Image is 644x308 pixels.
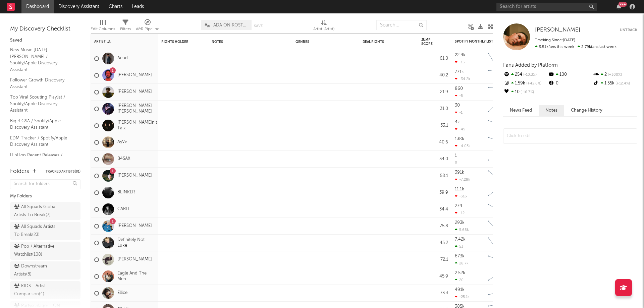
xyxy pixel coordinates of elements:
a: Pop / Alternative Watchlist(108) [10,242,80,260]
div: Artist (Artist) [313,17,334,36]
div: 673k [455,254,465,258]
div: 53 [455,244,463,249]
div: Pop / Alternative Watchlist ( 108 ) [14,243,61,259]
div: 2.52k [455,271,465,275]
span: ADA ON ROSTER CE [213,23,248,27]
button: News Feed [503,105,539,116]
div: Filters [120,17,131,36]
div: -49 [455,127,466,131]
input: Search for artists [496,3,597,11]
div: 860 [455,86,463,91]
span: +42.6 % [525,82,541,85]
a: CARLI [117,206,129,212]
div: 11.1k [455,187,464,191]
input: Search... [376,20,427,30]
input: Search for folders... [10,179,80,189]
svg: Chart title [485,151,515,168]
div: 1.59k [503,79,548,88]
svg: Chart title [485,168,515,184]
div: Genres [296,40,339,44]
a: Acud [117,56,128,61]
span: [PERSON_NAME] [535,27,580,33]
a: All Squads Global Artists To Break(7) [10,202,80,220]
svg: Chart title [485,50,515,67]
svg: Chart title [485,201,515,218]
span: 2.79k fans last week [535,45,616,49]
svg: Chart title [485,251,515,268]
div: A&R Pipeline [136,17,159,36]
a: [PERSON_NAME] [PERSON_NAME] [117,103,155,115]
div: My Folders [10,192,80,200]
div: 138k [455,137,464,141]
a: Ellice [117,290,127,296]
a: HipHop Recent Releases / Spotify/Apple Discovery Assistant [10,151,74,172]
div: -7.28k [455,177,470,182]
a: [PERSON_NAME] [117,72,152,78]
div: 39.9 [421,189,448,197]
svg: Chart title [485,101,515,117]
a: Definitely Not Luke [117,237,155,249]
div: 40.6 [421,138,448,146]
div: Edit Columns [91,25,115,33]
div: 20 [455,278,464,282]
button: Filter by Rights Holder [198,39,205,45]
a: All Squads Artists To Break(23) [10,222,80,240]
a: BLINKER [117,190,135,195]
div: -12 [455,211,465,215]
div: 34.0 [421,155,448,163]
span: Tracking Since: [DATE] [535,38,575,42]
svg: Chart title [485,268,515,285]
a: EDM Tracker / Spotify/Apple Discovery Assistant [10,134,74,148]
div: 40.2 [421,71,448,79]
a: [PERSON_NAME]n't Talk [117,120,157,131]
div: 10 [503,88,548,97]
div: 75.8 [421,222,448,230]
div: My Discovery Checklist [10,25,80,33]
i: Edit settings for Deal Rights [409,40,414,45]
div: All Squads Artists To Break ( 23 ) [14,223,61,239]
div: 99 + [619,2,627,7]
div: KIDS - Artist Comparison ( 4 ) [14,282,61,298]
div: Folders [10,168,29,176]
div: 0 [548,79,592,88]
a: [PERSON_NAME] [117,223,152,229]
div: 274 [455,204,462,208]
div: -4.03k [455,144,471,148]
a: [PERSON_NAME] [535,27,580,34]
svg: Chart title [485,218,515,235]
div: Downstream Artists ( 8 ) [14,262,61,279]
button: 99+ [616,4,621,9]
button: Filter by Genres [342,39,349,45]
a: B4SAX [117,156,130,162]
button: Filter by Jump Score [441,39,448,45]
div: Edit Columns [91,17,115,36]
span: +300 % [607,73,622,77]
button: Filter by Notes [282,39,289,45]
div: Saved [10,37,80,45]
button: Untrack [620,27,637,34]
div: 4k [455,120,460,124]
div: 28.7k [455,261,469,265]
div: 22.4k [455,53,466,57]
div: 45.2 [421,239,448,247]
div: A&R Pipeline [136,25,159,33]
div: 7.42k [455,237,466,242]
div: 30 [455,103,460,108]
button: Change History [564,105,609,116]
div: Rights Holder [161,40,195,44]
div: 0 [455,161,457,165]
a: [PERSON_NAME] [117,173,152,179]
div: -316 [455,194,467,198]
div: Artist (Artist) [313,25,334,33]
svg: Chart title [485,285,515,302]
span: 3.51k fans this week [535,45,574,49]
div: 33.1 [421,122,448,130]
svg: Chart title [485,134,515,151]
svg: Chart title [485,184,515,201]
a: Eagle And The Men [117,271,155,282]
div: 391k [455,170,464,175]
a: New Music [DATE] [PERSON_NAME] / Spotify/Apple Discovery Assistant [10,46,74,73]
button: Save [254,24,263,28]
span: -10.3 % [522,73,537,77]
div: 73.3 [421,289,448,297]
